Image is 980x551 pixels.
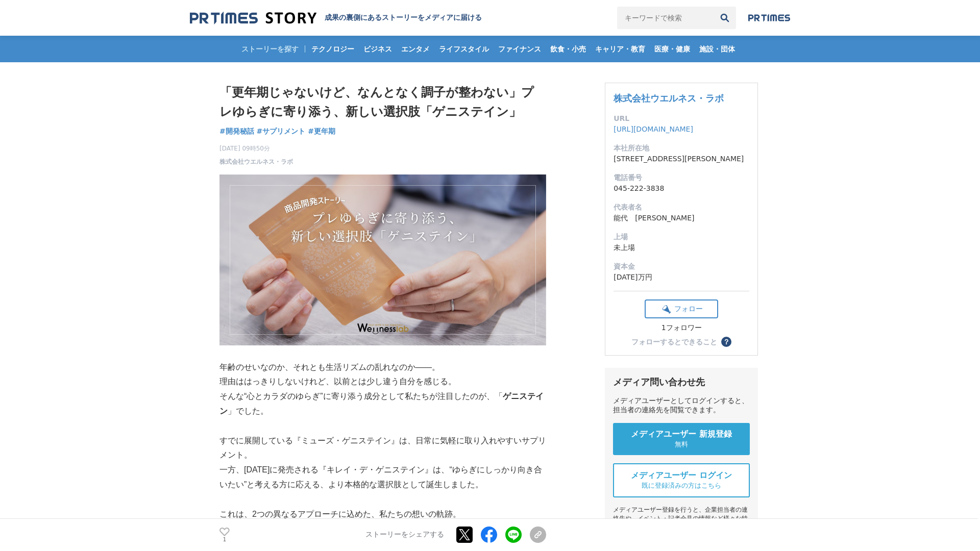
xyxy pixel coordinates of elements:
[642,481,721,490] span: 既に登録済みの方はこちら
[307,44,358,54] span: テクノロジー
[219,126,254,137] a: #開発秘話
[359,44,396,54] span: ビジネス
[614,113,749,124] dt: URL
[494,44,545,54] span: ファイナンス
[613,423,750,455] a: メディアユーザー 新規登録 無料
[631,338,717,345] div: フォローするとできること
[614,202,749,213] dt: 代表者名
[714,7,736,29] button: 検索
[308,127,335,136] span: #更年期
[614,213,749,223] dd: 能代 [PERSON_NAME]
[748,14,790,22] img: prtimes
[257,126,306,137] a: #サプリメント
[359,36,396,62] a: ビジネス
[219,434,546,463] p: すでに展開している『ミューズ・ゲニステイン』は、日常に気軽に取り入れやすいサプリメント。
[695,44,739,54] span: 施設・団体
[614,93,724,104] a: 株式会社ウエルネス・ラボ
[613,463,750,497] a: メディアユーザー ログイン 既に登録済みの方はこちら
[650,44,694,54] span: 医療・健康
[219,127,254,136] span: #開発秘話
[613,396,750,415] div: メディアユーザーとしてログインすると、担当者の連絡先を閲覧できます。
[435,36,493,62] a: ライフスタイル
[645,323,718,333] div: 1フォロワー
[397,44,434,54] span: エンタメ
[613,506,750,549] div: メディアユーザー登録を行うと、企業担当者の連絡先や、イベント・記者会見の情報など様々な特記情報を閲覧できます。 ※内容はストーリー・プレスリリースにより異なります。
[219,389,546,419] p: そんな“心とカラダのゆらぎ”に寄り添う成分として私たちが注目したのが、「 」でした。
[613,376,750,388] div: メディア問い合わせ先
[645,299,718,318] button: フォロー
[325,13,482,22] h2: 成果の裏側にあるストーリーをメディアに届ける
[219,83,546,122] h1: 「更年期じゃないけど、なんとなく調子が整わない」プレゆらぎに寄り添う、新しい選択肢「ゲニステイン」
[219,174,546,345] img: thumbnail_b0089fe0-73f0-11f0-aab0-07febd24d75d.png
[614,232,749,242] dt: 上場
[614,125,693,133] a: [URL][DOMAIN_NAME]
[435,44,493,54] span: ライフスタイル
[695,36,739,62] a: 施設・団体
[219,392,544,415] strong: ゲニステイン
[219,463,546,492] p: 一方、[DATE]に発売される『キレイ・デ・ゲニステイン』は、“ゆらぎにしっかり向き合いたい”と考える方に応える、より本格的な選択肢として誕生しました。
[190,11,482,25] a: 成果の裏側にあるストーリーをメディアに届ける 成果の裏側にあるストーリーをメディアに届ける
[591,36,649,62] a: キャリア・教育
[614,261,749,272] dt: 資本金
[257,127,306,136] span: #サプリメント
[219,144,293,153] span: [DATE] 09時50分
[190,11,316,25] img: 成果の裏側にあるストーリーをメディアに届ける
[494,36,545,62] a: ファイナンス
[219,537,230,542] p: 1
[631,429,732,440] span: メディアユーザー 新規登録
[307,36,358,62] a: テクノロジー
[650,36,694,62] a: 医療・健康
[723,338,730,345] span: ？
[614,172,749,183] dt: 電話番号
[308,126,335,137] a: #更年期
[546,36,590,62] a: 飲食・小売
[365,531,444,540] p: ストーリーをシェアする
[614,272,749,283] dd: [DATE]万円
[617,7,714,29] input: キーワードで検索
[397,36,434,62] a: エンタメ
[614,242,749,253] dd: 未上場
[721,337,731,347] button: ？
[614,183,749,194] dd: 045-222-3838
[675,440,688,449] span: 無料
[591,44,649,54] span: キャリア・教育
[631,470,732,481] span: メディアユーザー ログイン
[219,360,546,375] p: 年齢のせいなのか、それとも生活リズムの乱れなのか――。
[614,143,749,154] dt: 本社所在地
[219,157,293,166] a: 株式会社ウエルネス・ラボ
[614,154,749,164] dd: [STREET_ADDRESS][PERSON_NAME]
[546,44,590,54] span: 飲食・小売
[219,507,546,522] p: これは、2つの異なるアプローチに込めた、私たちの想いの軌跡。
[219,374,546,389] p: 理由ははっきりしないけれど、以前とは少し違う自分を感じる。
